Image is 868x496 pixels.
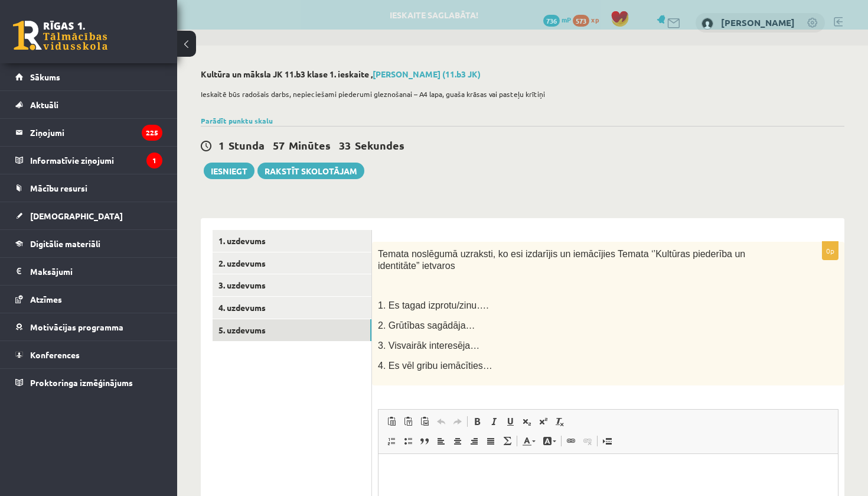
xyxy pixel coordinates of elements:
a: Augšraksts [535,414,552,429]
span: 1 [218,138,224,152]
a: Informatīvie ziņojumi1 [15,147,162,174]
a: Digitālie materiāli [15,230,162,257]
a: Atsaistīt [579,433,596,449]
p: Ieskaitē būs radošais darbs, nepieciešami piederumi gleznošanai – A4 lapa, guaša krāsas vai paste... [201,89,838,99]
a: Izlīdzināt pa kreisi [433,433,449,449]
legend: Ziņojumi [30,119,162,146]
span: Digitālie materiāli [30,238,100,249]
a: Centrēti [449,433,466,449]
span: 3. Visvairāk interesēja… [378,341,479,351]
a: Sākums [15,63,162,90]
a: Ievietot no Worda [416,414,433,429]
span: Motivācijas programma [30,322,123,332]
a: 3. uzdevums [213,274,371,296]
a: Motivācijas programma [15,313,162,341]
a: Ielīmēt (⌘+V) [383,414,400,429]
a: Maksājumi [15,258,162,285]
a: Rakstīt skolotājam [257,163,364,179]
span: Atzīmes [30,294,62,304]
a: Aktuāli [15,91,162,118]
legend: Maksājumi [30,258,162,285]
a: Ziņojumi225 [15,119,162,146]
p: 0p [822,241,838,260]
a: Atzīmes [15,286,162,313]
a: 5. uzdevums [213,319,371,341]
a: Proktoringa izmēģinājums [15,369,162,396]
a: Bloka citāts [416,433,433,449]
a: Izlīdzināt pa labi [466,433,482,449]
a: Atkārtot (⌘+Y) [449,414,466,429]
a: Saite (⌘+K) [563,433,579,449]
span: [DEMOGRAPHIC_DATA] [30,210,123,221]
a: [PERSON_NAME] (11.b3 JK) [373,69,481,79]
span: Temata noslēgumā uzraksti, ko esi izdarījis un iemācījies Temata ‘’Kultūras piederība un identitā... [378,249,745,271]
span: 4. Es vēl gribu iemācīties… [378,361,492,371]
a: Konferences [15,341,162,368]
span: Aktuāli [30,99,58,110]
span: Stunda [229,138,265,152]
span: 57 [273,138,285,152]
button: Iesniegt [204,163,254,179]
a: Mācību resursi [15,174,162,202]
a: Teksta krāsa [518,433,539,449]
a: Ievietot/noņemt sarakstu ar aizzīmēm [400,433,416,449]
a: 4. uzdevums [213,297,371,319]
a: Treknraksts (⌘+B) [469,414,485,429]
a: Noņemt stilus [552,414,568,429]
span: 33 [339,138,351,152]
a: Pasvītrojums (⌘+U) [502,414,518,429]
a: 1. uzdevums [213,230,371,252]
legend: Informatīvie ziņojumi [30,147,162,174]
a: Ievietot kā vienkāršu tekstu (⌘+⌥+⇧+V) [400,414,416,429]
a: [DEMOGRAPHIC_DATA] [15,202,162,229]
span: 1. Es tagad izprotu/zinu…. [378,300,489,310]
span: Konferences [30,349,80,360]
a: Fona krāsa [539,433,560,449]
span: 2. Grūtības sagādāja… [378,320,475,330]
a: Izlīdzināt malas [482,433,499,449]
a: 2. uzdevums [213,252,371,274]
span: Sekundes [355,138,404,152]
h2: Kultūra un māksla JK 11.b3 klase 1. ieskaite , [201,69,844,79]
a: Apakšraksts [518,414,535,429]
span: Sākums [30,72,60,82]
i: 225 [142,125,162,141]
span: Minūtes [289,138,331,152]
a: Parādīt punktu skalu [201,116,273,125]
span: Mācību resursi [30,183,87,193]
a: Ievietot lapas pārtraukumu drukai [599,433,615,449]
a: Atcelt (⌘+Z) [433,414,449,429]
a: Rīgas 1. Tālmācības vidusskola [13,21,107,50]
a: Slīpraksts (⌘+I) [485,414,502,429]
a: Math [499,433,515,449]
i: 1 [146,153,162,168]
span: Proktoringa izmēģinājums [30,377,133,388]
a: Ievietot/noņemt numurētu sarakstu [383,433,400,449]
